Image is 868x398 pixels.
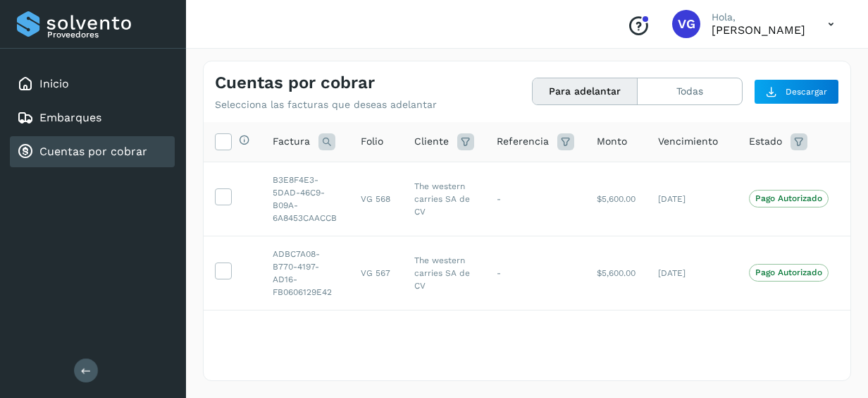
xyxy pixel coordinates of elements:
[755,267,822,277] p: Pago Autorizado
[215,99,437,111] p: Selecciona las facturas que deseas adelantar
[39,145,147,158] a: Cuentas por cobrar
[485,162,585,236] td: -
[349,162,403,236] td: VG 568
[647,236,738,310] td: [DATE]
[10,136,175,167] div: Cuentas por cobrar
[361,134,383,149] span: Folio
[403,310,485,384] td: The western carries SA de CV
[39,111,101,124] a: Embarques
[585,310,647,384] td: $5,600.00
[497,134,549,149] span: Referencia
[597,134,627,149] span: Monto
[647,162,738,236] td: [DATE]
[10,102,175,133] div: Embarques
[403,236,485,310] td: The western carries SA de CV
[349,236,403,310] td: VG 567
[485,310,585,384] td: -
[485,236,585,310] td: -
[10,68,175,99] div: Inicio
[261,310,349,384] td: 8FC94E3E-2C0C-4A36-B394-E31E246E7081
[754,79,839,104] button: Descargar
[403,162,485,236] td: The western carries SA de CV
[533,78,638,104] button: Para adelantar
[712,11,805,23] p: Hola,
[349,310,403,384] td: VG 564
[638,78,742,104] button: Todas
[585,162,647,236] td: $5,600.00
[749,134,782,149] span: Estado
[261,236,349,310] td: ADBC7A08-B770-4197-AD16-FB0606129E42
[786,85,827,98] span: Descargar
[273,134,310,149] span: Factura
[47,30,169,40] p: Proveedores
[414,134,449,149] span: Cliente
[755,193,822,203] p: Pago Autorizado
[712,23,805,37] p: VIRIDIANA GONZALEZ MENDOZA
[658,134,718,149] span: Vencimiento
[215,73,375,93] h4: Cuentas por cobrar
[261,162,349,236] td: B3E8F4E3-5DAD-46C9-B09A-6A8453CAACCB
[39,77,69,90] a: Inicio
[647,310,738,384] td: [DATE]
[585,236,647,310] td: $5,600.00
